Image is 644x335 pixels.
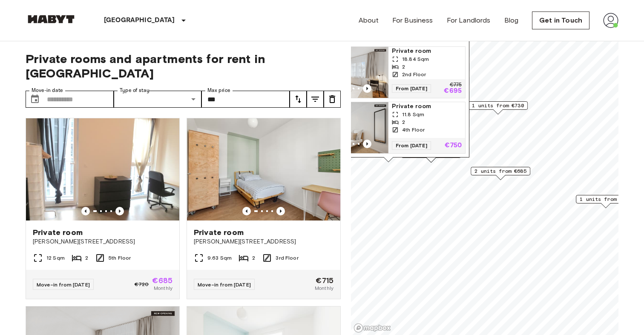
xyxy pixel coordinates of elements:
span: [PERSON_NAME][STREET_ADDRESS] [33,238,172,246]
span: 2 [402,118,405,126]
span: Private room [392,102,462,111]
a: For Landlords [447,15,491,26]
img: avatar [603,13,618,28]
button: Choose date [26,91,43,108]
span: From [DATE] [392,141,431,150]
span: 2nd Floor [402,71,426,78]
p: €750 [445,142,462,149]
img: Marketing picture of unit DE-01-302-013-01 [26,118,179,220]
a: Marketing picture of unit DE-01-477-029-01Previous imagePrevious imagePrivate room11.8 Sqm24th Fl... [311,102,466,154]
p: €775 [450,83,462,88]
a: Marketing picture of unit DE-01-302-013-01Previous imagePrevious imagePrivate room[PERSON_NAME][S... [26,118,180,299]
span: 2 [402,63,405,71]
div: Map marker [471,167,530,180]
a: About [359,15,379,26]
span: From [DATE] [392,84,431,93]
span: €685 [152,277,172,284]
a: Marketing picture of unit DE-01-09-052-02QPrevious imagePrevious imagePrivate room[PERSON_NAME][S... [187,118,341,299]
span: 4th Floor [402,126,425,134]
span: 11.8 Sqm [402,111,424,118]
span: 1 units from €730 [472,102,524,109]
img: Marketing picture of unit DE-01-09-052-02Q [187,118,340,220]
span: Monthly [154,284,172,292]
div: Map marker [308,8,469,162]
span: 2 units from €685 [474,167,526,175]
span: Private room [194,227,244,238]
span: 1 units from €750 [580,195,632,203]
label: Type of stay [120,87,149,94]
button: Previous image [115,207,124,215]
p: [GEOGRAPHIC_DATA] [104,15,175,26]
span: 2 [252,254,255,262]
span: 3rd Floor [276,254,298,262]
button: tune [324,91,341,108]
a: Mapbox logo [354,323,391,333]
span: Move-in from [DATE] [198,281,251,288]
button: tune [307,91,324,108]
a: For Business [392,15,433,26]
button: Previous image [363,84,371,93]
span: [PERSON_NAME][STREET_ADDRESS] [194,238,333,246]
button: tune [290,91,307,108]
div: Map marker [468,101,528,115]
a: Get in Touch [532,11,589,29]
a: Marketing picture of unit DE-01-477-006-01Previous imagePrevious imagePrivate room18.84 Sqm22nd F... [311,46,466,98]
span: Private room [392,47,462,55]
div: Map marker [576,195,635,208]
a: Blog [504,15,519,26]
button: Previous image [81,207,90,215]
button: Previous image [242,207,251,215]
p: €695 [444,88,462,94]
span: Private room [33,227,83,238]
img: Habyt [26,15,77,23]
span: €715 [316,277,333,284]
span: 18.84 Sqm [402,55,429,63]
button: Previous image [363,140,371,148]
label: Max price [207,87,230,94]
span: Monthly [315,284,333,292]
span: 9.63 Sqm [207,254,232,262]
span: €720 [135,281,149,288]
span: 12 Sqm [46,254,65,262]
span: 5th Floor [109,254,131,262]
span: Move-in from [DATE] [37,281,90,288]
span: 2 [85,254,88,262]
span: Private rooms and apartments for rent in [GEOGRAPHIC_DATA] [26,52,341,80]
label: Move-in date [32,87,63,94]
button: Previous image [276,207,285,215]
